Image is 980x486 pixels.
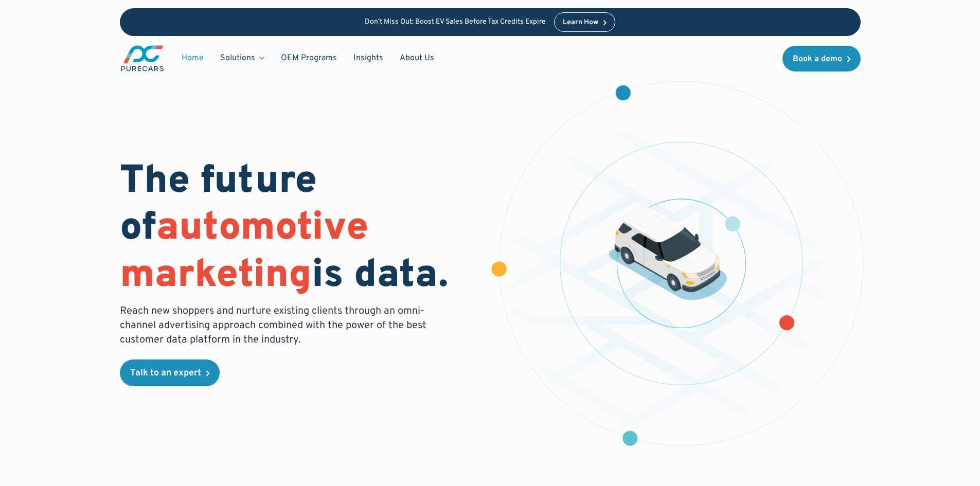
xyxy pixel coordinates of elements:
a: Talk to an expert [120,359,220,386]
a: Insights [345,48,391,68]
img: purecars logo [120,44,165,73]
div: Solutions [220,52,255,64]
p: Reach new shoppers and nurture existing clients through an omni-channel advertising approach comb... [120,304,433,347]
a: OEM Programs [273,48,345,68]
a: Learn How [554,12,615,32]
a: Home [173,48,212,68]
p: Don’t Miss Out: Boost EV Sales Before Tax Credits Expire [365,18,546,27]
span: automotive marketing [120,204,368,300]
div: Talk to an expert [130,369,201,378]
h1: The future of is data. [120,159,478,300]
a: Book a demo [782,46,861,71]
div: Solutions [212,48,273,68]
img: illustration of a vehicle [609,207,727,300]
div: Book a demo [793,55,842,63]
a: About Us [391,48,442,68]
div: Learn How [563,19,598,26]
a: main [120,44,165,73]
